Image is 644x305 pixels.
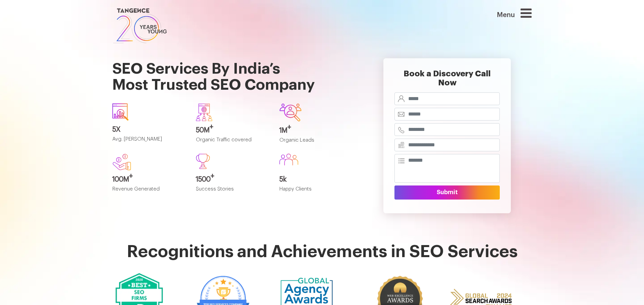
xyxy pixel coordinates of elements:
h3: 1500 [196,176,269,183]
h2: Book a Discovery Call Now [394,69,500,92]
sup: + [129,173,133,179]
h1: SEO Services By India’s Most Trusted SEO Company [112,45,353,98]
img: Path%20473.svg [196,154,210,169]
p: Organic Leads [279,138,353,149]
img: logo SVG [112,7,167,45]
img: new.svg [112,154,131,170]
h3: 1M [279,127,353,134]
h3: 5k [279,176,353,183]
p: Organic Traffic covered [196,137,269,148]
img: icon1.svg [112,103,128,121]
p: Revenue Generated [112,186,186,198]
img: Group-642.svg [279,103,302,121]
h3: 100M [112,176,186,183]
h3: 5X [112,126,186,133]
sup: + [211,173,214,179]
sup: + [210,124,213,130]
p: Happy Clients [279,186,353,198]
p: Avg. [PERSON_NAME] [112,137,186,148]
p: Success Stories [196,186,269,198]
button: Submit [394,185,500,200]
img: Group-640.svg [196,103,212,121]
h1: Recognitions and Achievements in SEO Services [112,243,532,261]
sup: + [287,124,291,131]
img: Group%20586.svg [279,154,298,165]
h3: 50M [196,127,269,134]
